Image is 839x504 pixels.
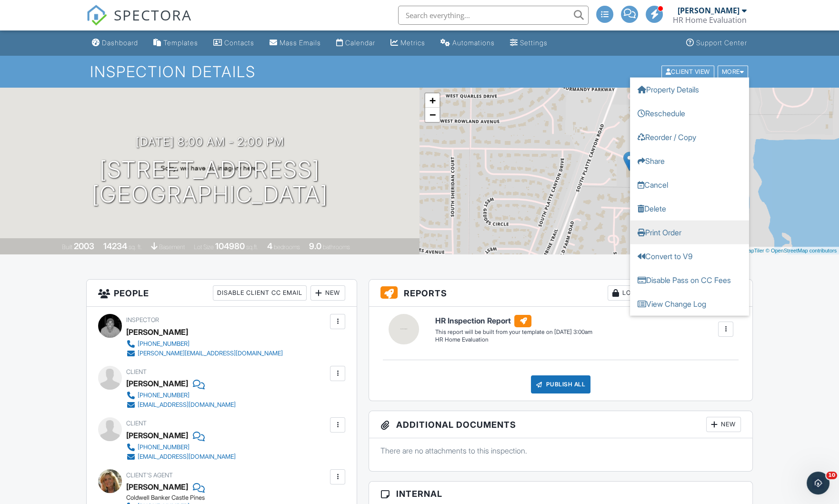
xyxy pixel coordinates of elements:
[138,453,236,461] div: [EMAIL_ADDRESS][DOMAIN_NAME]
[630,77,749,101] a: Property Details
[425,93,439,108] a: Zoom in
[630,268,749,292] a: Disable Pass on CC Fees
[435,328,592,336] div: This report will be built from your template on [DATE] 3:00am
[531,375,590,393] div: Publish All
[452,39,495,47] div: Automations
[86,5,107,26] img: The Best Home Inspection Software - Spectora
[138,444,190,451] div: [PHONE_NUMBER]
[739,248,764,253] a: © MapTiler
[425,108,439,122] a: Zoom out
[435,336,592,344] div: HR Home Evaluation
[126,452,236,462] a: [EMAIL_ADDRESS][DOMAIN_NAME]
[380,445,741,456] p: There are no attachments to this inspection.
[266,34,325,52] a: Mass Emails
[630,196,749,220] a: Delete
[88,34,142,52] a: Dashboard
[345,39,375,47] div: Calendar
[718,65,749,78] div: More
[678,6,739,15] div: [PERSON_NAME]
[660,68,717,75] a: Client View
[126,443,236,452] a: [PHONE_NUMBER]
[429,94,436,106] span: +
[194,243,214,251] span: Lot Size
[673,15,747,25] div: HR Home Evaluation
[62,243,72,251] span: Built
[630,101,749,125] a: Reschedule
[826,472,837,479] span: 10
[74,241,94,251] div: 2003
[92,157,328,208] h1: [STREET_ADDRESS] [GEOGRAPHIC_DATA]
[126,325,188,339] div: [PERSON_NAME]
[126,349,283,358] a: [PERSON_NAME][EMAIL_ADDRESS][DOMAIN_NAME]
[126,368,147,375] span: Client
[210,34,258,52] a: Contacts
[126,494,243,502] div: Coldwell Banker Castle Pines
[506,34,551,52] a: Settings
[807,472,829,494] iframe: Intercom live chat
[126,400,236,410] a: [EMAIL_ADDRESS][DOMAIN_NAME]
[126,428,188,443] div: [PERSON_NAME]
[129,243,142,251] span: sq. ft.
[630,149,749,172] a: Share
[398,6,589,25] input: Search everything...
[138,350,283,357] div: [PERSON_NAME][EMAIL_ADDRESS][DOMAIN_NAME]
[369,411,752,438] h3: Additional Documents
[246,243,258,251] span: sq.ft.
[126,316,159,323] span: Inspector
[630,172,749,196] a: Cancel
[323,243,350,251] span: bathrooms
[274,243,300,251] span: bedrooms
[215,241,245,251] div: 104980
[630,220,749,244] a: Print Order
[310,285,345,301] div: New
[706,417,741,432] div: New
[696,39,747,47] div: Support Center
[682,34,751,52] a: Support Center
[280,39,321,47] div: Mass Emails
[213,285,307,301] div: Disable Client CC Email
[163,39,198,47] div: Templates
[126,339,283,349] a: [PHONE_NUMBER]
[102,39,138,47] div: Dashboard
[387,34,429,52] a: Metrics
[87,280,357,307] h3: People
[661,65,714,78] div: Client View
[126,376,188,391] div: [PERSON_NAME]
[86,13,192,33] a: SPECTORA
[630,292,749,315] a: View Change Log
[623,151,635,171] img: Marker
[766,248,837,253] a: © OpenStreetMap contributors
[630,244,749,268] a: Convert to V9
[126,420,147,427] span: Client
[126,391,236,400] a: [PHONE_NUMBER]
[136,135,284,148] h3: [DATE] 8:00 am - 2:00 pm
[126,472,173,479] span: Client's Agent
[309,241,321,251] div: 9.0
[103,241,127,251] div: 14234
[150,34,202,52] a: Templates
[138,340,190,348] div: [PHONE_NUMBER]
[114,5,192,25] span: SPECTORA
[520,39,548,47] div: Settings
[332,34,379,52] a: Calendar
[90,63,749,80] h1: Inspection Details
[435,315,592,327] h6: HR Inspection Report
[267,241,272,251] div: 4
[224,39,254,47] div: Contacts
[429,109,436,121] span: −
[630,125,749,149] a: Reorder / Copy
[138,392,190,399] div: [PHONE_NUMBER]
[159,243,185,251] span: basement
[138,401,236,409] div: [EMAIL_ADDRESS][DOMAIN_NAME]
[400,39,425,47] div: Metrics
[126,480,188,494] a: [PERSON_NAME]
[369,280,752,307] h3: Reports
[437,34,499,52] a: Automations (Advanced)
[608,285,653,301] div: Locked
